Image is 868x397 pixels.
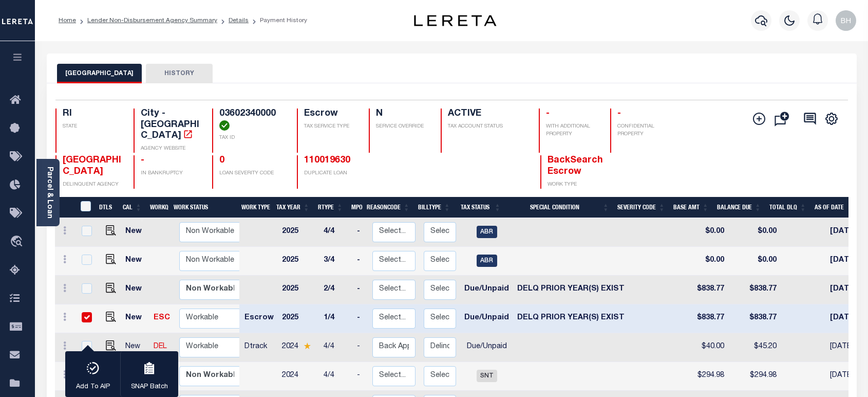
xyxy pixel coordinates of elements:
[517,314,625,321] span: DELQ PRIOR YEAR(S) EXIST
[713,197,765,218] th: Balance Due: activate to sort column ascending
[57,64,142,83] button: [GEOGRAPHIC_DATA]
[347,197,363,218] th: MPO
[10,236,26,249] i: travel_explore
[74,197,96,218] th: &nbsp;
[278,276,319,304] td: 2025
[304,123,356,131] p: TAX SERVICE TYPE
[131,382,168,392] p: SNAP Batch
[95,197,119,218] th: DTLS
[146,197,169,218] th: WorkQ
[477,255,497,267] span: ABR
[414,15,496,26] img: logo-dark.svg
[685,247,728,276] td: $0.00
[353,247,368,276] td: -
[448,109,526,120] h4: ACTIVE
[353,362,368,391] td: -
[314,197,347,218] th: RType: activate to sort column ascending
[278,304,319,333] td: 2025
[685,304,728,333] td: $838.77
[685,276,728,304] td: $838.77
[121,276,149,304] td: New
[219,134,285,142] p: TAX ID
[141,156,144,165] span: -
[141,109,200,142] h4: City - [GEOGRAPHIC_DATA]
[63,181,122,189] p: DELINQUENT AGENCY
[836,10,856,31] img: svg+xml;base64,PHN2ZyB4bWxucz0iaHR0cDovL3d3dy53My5vcmcvMjAwMC9zdmciIHBvaW50ZXItZXZlbnRzPSJub25lIi...
[455,197,505,218] th: Tax Status: activate to sort column ascending
[376,123,428,131] p: SERVICE OVERRIDE
[353,218,368,247] td: -
[169,197,239,218] th: Work Status
[505,197,613,218] th: Special Condition: activate to sort column ascending
[154,343,167,350] a: DEL
[669,197,713,218] th: Base Amt: activate to sort column ascending
[319,304,353,333] td: 1/4
[119,197,146,218] th: CAL: activate to sort column ascending
[810,197,858,218] th: As of Date: activate to sort column ascending
[548,181,607,189] p: WORK TYPE
[728,362,781,391] td: $294.98
[63,123,122,131] p: STATE
[728,247,781,276] td: $0.00
[685,333,728,362] td: $40.00
[376,109,428,120] h4: N
[617,123,676,138] p: CONFIDENTIAL PROPERTY
[319,218,353,247] td: 4/4
[87,17,217,24] a: Lender Non-Disbursement Agency Summary
[237,197,272,218] th: Work Type
[460,276,513,304] td: Due/Unpaid
[249,16,307,25] li: Payment History
[319,276,353,304] td: 2/4
[353,304,368,333] td: -
[154,314,170,321] a: ESC
[121,218,149,247] td: New
[685,362,728,391] td: $294.98
[278,333,319,362] td: 2024
[55,197,74,218] th: &nbsp;&nbsp;&nbsp;&nbsp;&nbsp;&nbsp;&nbsp;&nbsp;&nbsp;&nbsp;
[448,123,526,131] p: TAX ACCOUNT STATUS
[272,197,314,218] th: Tax Year: activate to sort column ascending
[46,167,53,219] a: Parcel & Loan
[278,218,319,247] td: 2025
[121,247,149,276] td: New
[278,362,319,391] td: 2024
[319,362,353,391] td: 4/4
[353,333,368,362] td: -
[319,247,353,276] td: 3/4
[304,342,311,349] img: Star.svg
[141,170,200,177] p: IN BANKRUPTCY
[685,218,728,247] td: $0.00
[141,145,200,153] p: AGENCY WEBSITE
[363,197,414,218] th: ReasonCode: activate to sort column ascending
[278,247,319,276] td: 2025
[229,17,249,24] a: Details
[146,64,213,83] button: HISTORY
[617,109,621,118] span: -
[121,304,149,333] td: New
[517,285,625,293] span: DELQ PRIOR YEAR(S) EXIST
[76,382,110,392] p: Add To AIP
[477,370,497,382] span: SNT
[414,197,455,218] th: BillType: activate to sort column ascending
[728,304,781,333] td: $838.77
[728,218,781,247] td: $0.00
[548,156,603,176] span: BackSearch Escrow
[63,109,122,120] h4: RI
[219,170,285,177] p: LOAN SEVERITY CODE
[477,226,497,238] span: ABR
[121,333,149,362] td: New
[304,109,356,120] h4: Escrow
[219,156,224,165] span: 0
[353,276,368,304] td: -
[546,109,550,118] span: -
[728,333,781,362] td: $45.20
[765,197,810,218] th: Total DLQ: activate to sort column ascending
[240,333,278,362] td: Dtrack
[59,17,76,24] a: Home
[304,170,429,177] p: DUPLICATE LOAN
[319,333,353,362] td: 4/4
[304,156,350,165] a: 110019630
[63,156,121,176] span: [GEOGRAPHIC_DATA]
[460,304,513,333] td: Due/Unpaid
[546,123,598,138] p: WITH ADDITIONAL PROPERTY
